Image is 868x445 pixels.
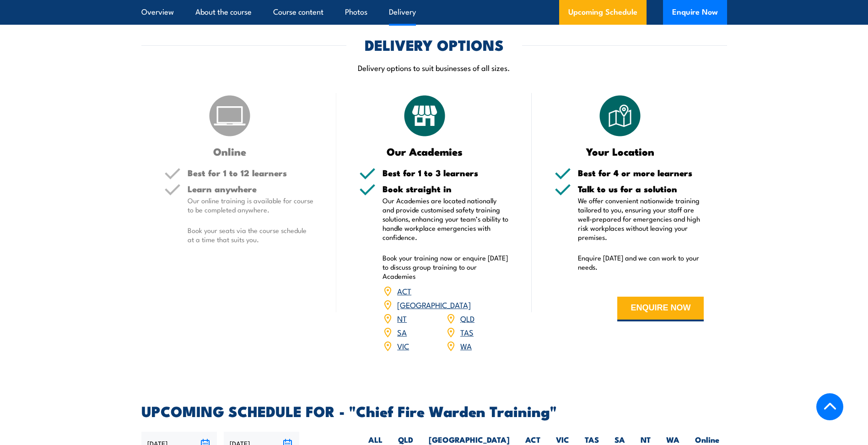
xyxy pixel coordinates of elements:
[141,404,727,417] h2: UPCOMING SCHEDULE FOR - "Chief Fire Warden Training"
[383,196,509,242] p: Our Academies are located nationally and provide customised safety training solutions, enhancing ...
[397,326,407,337] a: SA
[460,313,474,324] a: QLD
[460,340,472,351] a: WA
[617,297,704,321] button: ENQUIRE NOW
[188,185,314,193] h5: Learn anywhere
[555,146,686,157] h3: Your Location
[164,146,296,157] h3: Online
[397,299,471,310] a: [GEOGRAPHIC_DATA]
[383,185,509,193] h5: Book straight in
[578,168,704,177] h5: Best for 4 or more learners
[383,168,509,177] h5: Best for 1 to 3 learners
[188,226,314,244] p: Book your seats via the course schedule at a time that suits you.
[188,168,314,177] h5: Best for 1 to 12 learners
[359,146,491,157] h3: Our Academies
[188,196,314,214] p: Our online training is available for course to be completed anywhere.
[578,185,704,193] h5: Talk to us for a solution
[141,62,727,73] p: Delivery options to suit businesses of all sizes.
[365,38,504,51] h2: DELIVERY OPTIONS
[578,253,704,271] p: Enquire [DATE] and we can work to your needs.
[460,326,474,337] a: TAS
[397,285,411,296] a: ACT
[397,340,409,351] a: VIC
[578,196,704,242] p: We offer convenient nationwide training tailored to you, ensuring your staff are well-prepared fo...
[397,313,407,324] a: NT
[383,253,509,281] p: Book your training now or enquire [DATE] to discuss group training to our Academies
